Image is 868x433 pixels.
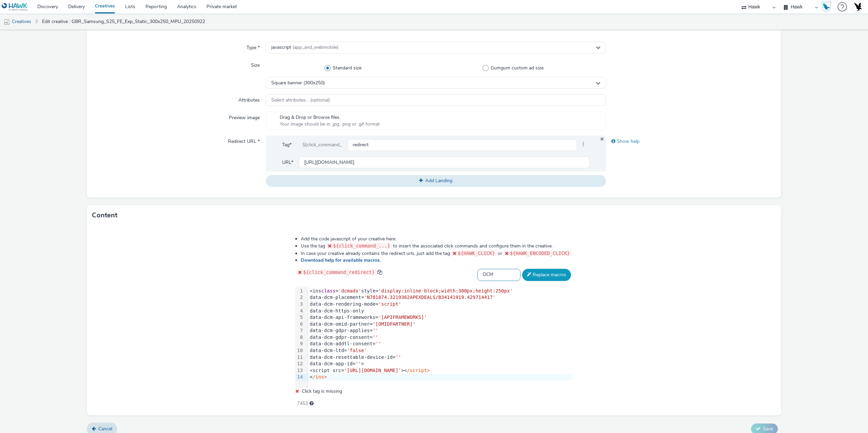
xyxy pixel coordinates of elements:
label: Type * [244,42,262,51]
span: ${HAWK_ENCODED_CLICK} [510,251,570,256]
button: Add Landing [266,175,606,187]
div: 7 [295,327,304,334]
div: data-dcm-omid-partner= [308,321,573,328]
div: data-dcm-resettable-device-id= [308,354,573,361]
span: Add Landing [425,177,452,184]
img: Hawk Academy [821,1,831,12]
span: '[OMIDPARTNER]' [373,321,415,327]
span: Cancel [98,426,112,432]
div: ${click_command_ [297,139,347,151]
span: javascript [271,45,338,50]
label: Redirect URL * [225,135,262,145]
div: data-dcm-placement= [308,294,573,301]
div: 10 [295,347,304,354]
span: '' [355,361,361,366]
span: /script> [407,368,430,373]
div: data-dcm-app-id= > [308,361,573,367]
span: 'false' [347,348,367,353]
span: '' [375,341,381,346]
span: (app_and_webmobile) [293,44,338,50]
img: mobile [3,19,10,25]
li: Add the code javascript of your creative here. [301,236,573,242]
img: Account UK [852,2,863,12]
div: data-dcm-gdpr-applies= [308,327,573,334]
span: copy to clipboard [377,270,382,275]
span: } [577,139,590,151]
label: Attributes [236,94,262,104]
div: <script src= >< [308,367,573,374]
div: data-dcm-https-only [308,308,573,315]
span: '' [373,328,378,333]
div: <ins = style= [308,288,573,295]
div: data-dcm-ltd= [308,347,573,354]
div: 5 [295,314,304,321]
div: Show help [606,135,776,148]
span: ${HAWK_CLICK} [458,251,495,256]
span: Standard size [333,65,361,71]
div: 6 [295,321,304,328]
span: '[URL][DOMAIN_NAME]' [344,368,401,373]
span: '' [395,354,401,360]
div: 13 [295,367,304,374]
span: Your image should be in .jpg, .png or .gif format [280,121,380,128]
span: ${click_command_redirect} [303,269,375,275]
span: Gumgum custom ad size [491,65,544,71]
span: Square banner (300x250) [271,80,325,86]
li: Use the tag to insert the associated click commands and configure them in the creative. [301,242,573,250]
div: 4 [295,308,304,315]
div: 8 [295,334,304,341]
div: 12 [295,361,304,367]
div: data-dcm-api-frameworks= [308,314,573,321]
div: 2 [295,294,304,301]
a: Hawk Academy [821,1,834,12]
div: 9 [295,341,304,347]
span: Select attributes... (optional) [271,98,330,103]
span: Save [763,426,773,432]
button: Replace macros [522,269,571,281]
div: 1 [295,288,304,295]
a: Edit creative : GBR_Samsung_S25_FE_Exp_Static_300x250_MPU_20250922 [39,14,209,30]
div: data-dcm-gdpr-consent= [308,334,573,341]
span: Drag & Drop or Browse files. [280,114,380,121]
span: 'script' [378,301,401,307]
span: '[APIFRAMEWORKS]' [378,315,427,320]
li: In case your creative already contains the redirect urls, just add the tag or [301,250,573,257]
div: Maximum recommended length: 3000 characters. [310,400,314,407]
label: Preview image [226,112,262,121]
div: < [308,374,573,381]
img: undefined Logo [2,3,28,11]
span: 'display:inline-block;width:300px;height:250px' [378,288,513,294]
div: 3 [295,301,304,308]
span: 'N781874.3219362APEXDEALS/B34141919.429714417' [364,295,496,300]
a: Download help for available macros. [301,257,383,263]
label: Size [248,59,262,69]
span: /ins> [313,374,327,380]
span: Click tag is missing [302,388,342,394]
div: 14 [295,374,304,381]
div: data-dcm-rendering-mode= [308,301,573,308]
span: '' [373,334,378,340]
span: 'dcmads' [338,288,361,294]
div: data-dcm-addtl-consent= [308,341,573,347]
span: 7453 [297,400,308,407]
input: url... [299,156,590,168]
div: 11 [295,354,304,361]
span: class [321,288,335,294]
h3: Content [92,210,117,220]
span: ${click_command_...} [333,243,390,248]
